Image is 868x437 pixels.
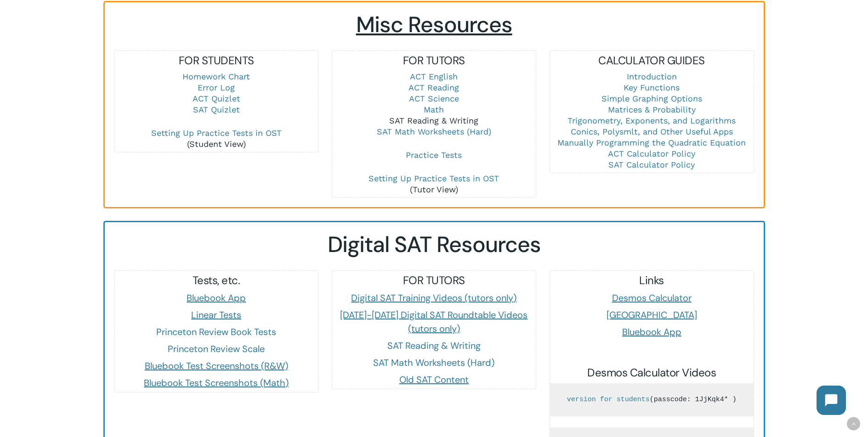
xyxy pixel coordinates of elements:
[373,357,494,369] a: SAT Math Worksheets (Hard)
[571,127,733,136] a: Conics, Polysmlt, and Other Useful Apps
[550,273,754,288] h5: Links
[332,53,536,68] h5: FOR TUTORS
[356,10,512,39] span: Misc Resources
[193,94,240,103] a: ACT Quizlet
[567,116,736,125] a: Trigonometry, Exponents, and Logarithms
[156,326,276,338] a: Princeton Review Book Tests
[807,376,855,424] iframe: Chatbot
[114,53,318,68] h5: FOR STUDENTS
[399,374,469,386] a: Old SAT Content
[550,53,754,68] h5: CALCULATOR GUIDES
[608,149,695,158] a: ACT Calculator Policy
[369,174,499,183] a: Setting Up Practice Tests in OST
[627,72,677,81] a: Introduction
[608,105,696,114] a: Matrices & Probability
[193,105,240,114] a: SAT Quizlet
[406,150,462,160] a: Practice Tests
[191,309,241,321] a: Linear Tests
[387,340,481,352] a: SAT Reading & Writing
[550,383,754,416] pre: (passcode: 1JjKqk4* )
[408,83,459,92] a: ACT Reading
[198,83,235,92] a: Error Log
[145,360,288,372] a: Bluebook Test Screenshots (R&W)
[351,292,516,304] a: Digital SAT Training Videos (tutors only)
[114,273,318,288] h5: Tests, etc.
[332,273,536,288] h5: FOR TUTORS
[144,377,289,389] a: Bluebook Test Screenshots (Math)
[409,94,459,103] a: ACT Science
[340,309,528,335] a: [DATE]-[DATE] Digital SAT Roundtable Videos (tutors only)
[622,326,681,338] a: Bluebook App
[608,160,695,169] a: SAT Calculator Policy
[182,72,250,81] a: Homework Chart
[612,292,692,304] a: Desmos Calculator
[424,105,444,114] a: Math
[151,128,282,138] a: Setting Up Practice Tests in OST
[601,94,702,103] a: Simple Graphing Options
[332,173,536,195] p: (Tutor View)
[114,128,318,150] p: (Student View)
[114,231,754,258] h2: Digital SAT Resources
[550,365,754,380] h5: Desmos Calculator Videos
[168,343,265,355] a: Princeton Review Scale
[377,127,491,136] a: SAT Math Worksheets (Hard)
[557,138,746,147] a: Manually Programming the Quadratic Equation
[607,309,697,321] a: [GEOGRAPHIC_DATA]
[567,396,650,403] a: version for students
[410,72,458,81] a: ACT English
[624,83,680,92] a: Key Functions
[187,292,246,304] a: Bluebook App
[389,116,478,125] a: SAT Reading & Writing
